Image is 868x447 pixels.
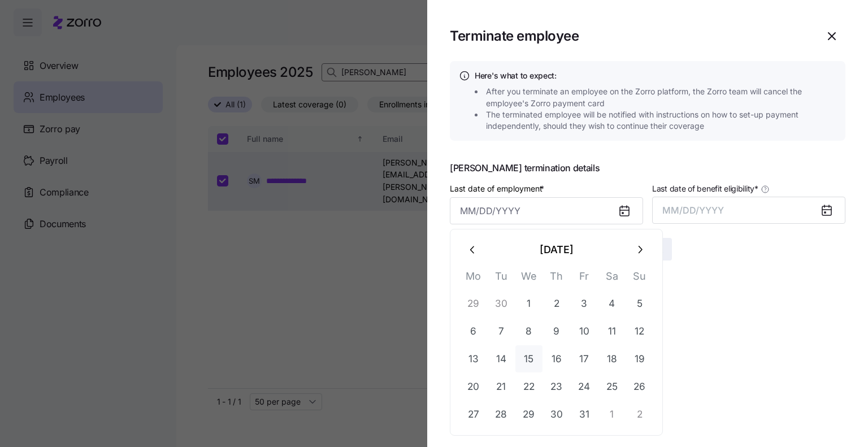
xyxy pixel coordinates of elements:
[460,401,487,428] button: 27 October 2025
[598,345,626,372] button: 18 October 2025
[515,345,542,372] button: 15 October 2025
[515,290,542,317] button: 1 October 2025
[626,290,653,317] button: 5 October 2025
[543,345,570,372] button: 16 October 2025
[450,197,643,224] input: MM/DD/YYYY
[488,373,515,400] button: 21 October 2025
[543,373,570,400] button: 23 October 2025
[543,318,570,345] button: 9 October 2025
[626,318,653,345] button: 12 October 2025
[571,290,598,317] button: 3 October 2025
[515,318,542,345] button: 8 October 2025
[486,86,840,109] span: After you terminate an employee on the Zorro platform, the Zorro team will cancel the employee's ...
[598,290,626,317] button: 4 October 2025
[571,373,598,400] button: 24 October 2025
[626,268,653,290] th: Su
[626,373,653,400] button: 26 October 2025
[571,318,598,345] button: 10 October 2025
[598,318,626,345] button: 11 October 2025
[459,268,487,290] th: Mo
[626,345,653,372] button: 19 October 2025
[662,205,724,216] span: MM/DD/YYYY
[450,183,546,195] label: Last date of employment
[460,318,487,345] button: 6 October 2025
[475,70,836,81] h4: Here's what to expect:
[460,345,487,372] button: 13 October 2025
[515,373,542,400] button: 22 October 2025
[626,401,653,428] button: 2 November 2025
[571,345,598,372] button: 17 October 2025
[450,163,845,172] span: [PERSON_NAME] termination details
[543,290,570,317] button: 2 October 2025
[542,268,570,290] th: Th
[486,109,840,132] span: The terminated employee will be notified with instructions on how to set-up payment independently...
[460,290,487,317] button: 29 September 2025
[515,268,542,290] th: We
[598,401,626,428] button: 1 November 2025
[488,318,515,345] button: 7 October 2025
[570,268,598,290] th: Fr
[488,401,515,428] button: 28 October 2025
[652,183,758,194] span: Last date of benefit eligibility *
[460,373,487,400] button: 20 October 2025
[598,373,626,400] button: 25 October 2025
[571,401,598,428] button: 31 October 2025
[515,401,542,428] button: 29 October 2025
[652,197,845,224] button: MM/DD/YYYY
[487,236,626,263] button: [DATE]
[488,290,515,317] button: 30 September 2025
[450,27,814,45] h1: Terminate employee
[488,345,515,372] button: 14 October 2025
[543,401,570,428] button: 30 October 2025
[487,268,515,290] th: Tu
[598,268,626,290] th: Sa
